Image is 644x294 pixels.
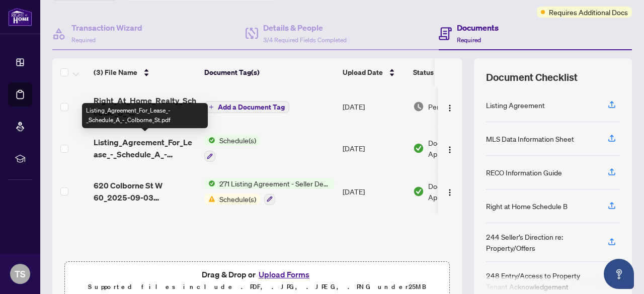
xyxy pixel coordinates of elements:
[486,270,596,292] div: 248 Entry/Access to Property Tenant Acknowledgement
[428,101,478,112] span: Pending Review
[82,103,208,128] div: Listing_Agreement_For_Lease_-_Schedule_A_-_Colborne_St.pdf
[204,101,289,114] button: Add a Document Tag
[71,36,96,44] span: Required
[339,58,409,86] th: Upload Date
[90,58,200,86] th: (3) File Name
[486,201,568,212] div: Right at Home Schedule B
[339,170,409,213] td: [DATE]
[442,99,458,115] button: Logo
[549,7,628,18] span: Requires Additional Docs
[94,179,196,204] span: 620 Colborne St W 60_2025-09-03 13_40_46.pdf
[71,22,142,34] h4: Transaction Wizard
[409,58,495,86] th: Status
[446,188,454,197] img: Logo
[413,143,424,154] img: Document Status
[413,186,424,197] img: Document Status
[428,180,491,203] span: Document Approved
[604,259,634,289] button: Open asap
[209,105,214,110] span: plus
[486,133,574,144] div: MLS Data Information Sheet
[204,193,215,205] img: Status Icon
[215,135,260,146] span: Schedule(s)
[215,193,260,205] span: Schedule(s)
[442,183,458,200] button: Logo
[339,127,409,170] td: [DATE]
[94,94,196,119] span: Right_At_Home_Realty_Schedule_B_-_Agreement_to_Lease_-_Residential_-_Brantford.pdf
[256,268,312,281] button: Upload Forms
[446,104,454,112] img: Logo
[204,178,215,189] img: Status Icon
[457,22,499,34] h4: Documents
[218,104,285,111] span: Add a Document Tag
[442,140,458,156] button: Logo
[446,146,454,154] img: Logo
[94,136,196,160] span: Listing_Agreement_For_Lease_-_Schedule_A_-_Colborne_St.pdf
[486,167,562,178] div: RECO Information Guide
[413,101,424,112] img: Document Status
[457,36,481,44] span: Required
[8,8,32,26] img: logo
[204,135,260,162] button: Status IconSchedule(s)
[339,86,409,127] td: [DATE]
[202,268,312,281] span: Drag & Drop or
[94,67,137,78] span: (3) File Name
[486,70,578,84] span: Document Checklist
[204,135,215,146] img: Status Icon
[200,58,339,86] th: Document Tag(s)
[428,137,491,159] span: Document Approved
[413,67,434,78] span: Status
[343,67,383,78] span: Upload Date
[486,100,545,111] div: Listing Agreement
[71,281,443,293] p: Supported files include .PDF, .JPG, .JPEG, .PNG under 25 MB
[263,36,347,44] span: 3/4 Required Fields Completed
[204,101,289,113] button: Add a Document Tag
[263,22,347,34] h4: Details & People
[215,178,335,189] span: 271 Listing Agreement - Seller Designated Representation Agreement Authority to Offer for Sale
[15,267,26,281] span: TS
[204,178,335,205] button: Status Icon271 Listing Agreement - Seller Designated Representation Agreement Authority to Offer ...
[486,231,596,253] div: 244 Seller’s Direction re: Property/Offers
